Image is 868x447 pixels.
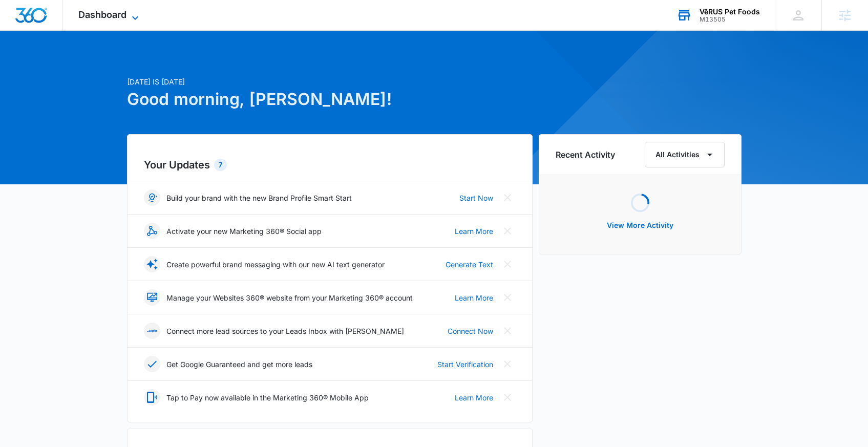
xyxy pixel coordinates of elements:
p: Connect more lead sources to your Leads Inbox with [PERSON_NAME] [166,326,404,336]
p: Get Google Guaranteed and get more leads [166,359,312,370]
button: All Activities [645,142,725,167]
button: Close [499,356,516,372]
div: account id [700,16,760,23]
a: Start Verification [437,359,493,370]
button: Close [499,289,516,306]
p: Tap to Pay now available in the Marketing 360® Mobile App [166,392,369,403]
h1: Good morning, [PERSON_NAME]! [127,87,533,112]
button: Close [499,223,516,239]
a: Start Now [459,193,493,203]
span: Dashboard [78,9,126,20]
a: Learn More [455,292,493,303]
p: Create powerful brand messaging with our new AI text generator [166,259,385,270]
a: Connect Now [448,326,493,336]
p: Activate your new Marketing 360® Social app [166,226,322,237]
div: 7 [214,159,227,171]
p: Build your brand with the new Brand Profile Smart Start [166,193,352,203]
button: View More Activity [597,213,684,238]
button: Close [499,256,516,272]
a: Learn More [455,226,493,237]
a: Learn More [455,392,493,403]
h2: Your Updates [144,157,516,173]
a: Generate Text [446,259,493,270]
h6: Recent Activity [556,148,615,161]
button: Close [499,323,516,339]
button: Close [499,189,516,206]
button: Close [499,389,516,406]
p: [DATE] is [DATE] [127,76,533,87]
div: account name [700,8,760,16]
p: Manage your Websites 360® website from your Marketing 360® account [166,292,413,303]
